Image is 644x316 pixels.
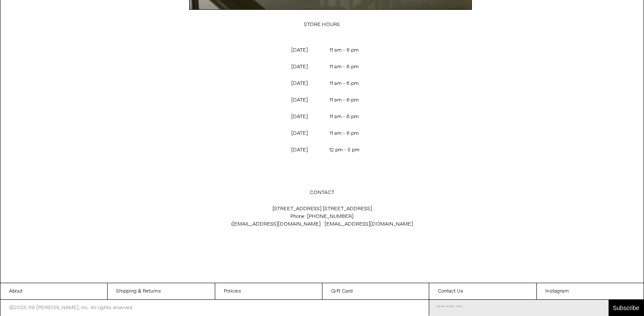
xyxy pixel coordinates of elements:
[609,300,644,316] button: Subscribe
[322,59,367,75] p: 11 am - 6 pm
[325,221,413,228] a: [EMAIL_ADDRESS][DOMAIN_NAME]
[181,17,463,33] p: STORE HOURS
[278,109,322,125] p: [DATE]
[278,142,322,158] p: [DATE]
[322,283,429,299] a: Gift Card
[232,221,321,228] a: [EMAIL_ADDRESS][DOMAIN_NAME]
[322,92,367,108] p: 11 am - 6 pm
[322,125,367,142] p: 11 am - 6 pm
[0,283,107,299] a: About
[322,42,367,58] p: 11 am - 6 pm
[0,300,142,316] p: ©2025 119 [PERSON_NAME], Inc. All rights reserved.
[537,283,644,299] a: Instagram
[322,75,367,92] p: 11 am - 6 pm
[278,92,322,108] p: [DATE]
[181,201,463,232] p: [STREET_ADDRESS] [STREET_ADDRESS] Phone: [PHONE_NUMBER]
[181,185,463,201] p: CONTACT
[278,125,322,142] p: [DATE]
[322,109,367,125] p: 11 am - 6 pm
[278,75,322,92] p: [DATE]
[429,283,536,299] a: Contact Us
[278,42,322,58] p: [DATE]
[108,283,214,299] a: Shipping & Returns
[215,283,322,299] a: Policies
[231,221,325,228] span: i
[322,142,367,158] p: 12 pm - 5 pm
[429,300,609,316] input: Email Address
[278,59,322,75] p: [DATE]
